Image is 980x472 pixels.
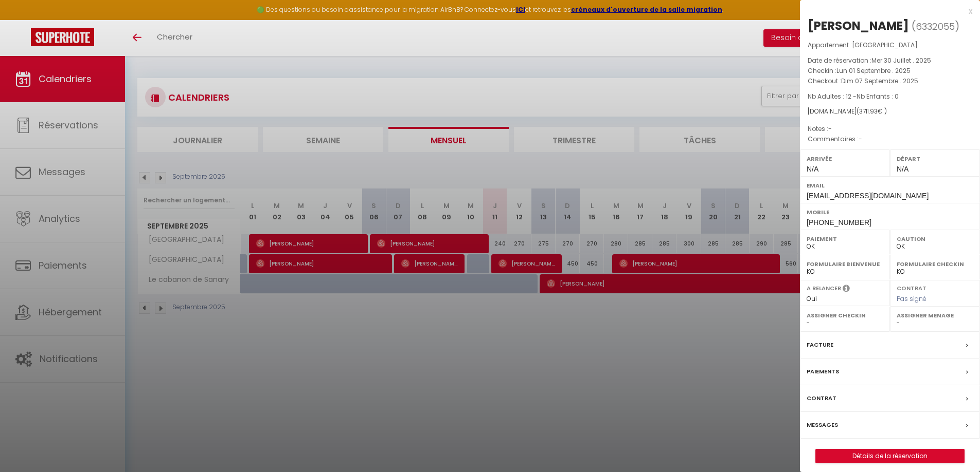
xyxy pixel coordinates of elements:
label: Mobile [807,207,973,217]
label: Email [807,180,973,191]
span: [EMAIL_ADDRESS][DOMAIN_NAME] [807,192,929,200]
span: Lun 01 Septembre . 2025 [836,66,911,75]
span: Pas signé [897,294,926,303]
label: Paiement [807,234,883,244]
p: Checkin : [808,66,972,76]
p: Date de réservation : [808,55,972,66]
label: Départ [897,154,973,164]
span: Dim 07 Septembre . 2025 [841,77,918,85]
span: N/A [807,165,818,173]
p: Commentaires : [808,134,972,144]
span: Nb Enfants : 0 [857,92,899,101]
iframe: Chat [936,426,972,464]
p: Checkout : [808,76,972,86]
label: Messages [807,420,838,430]
span: Mer 30 Juillet . 2025 [871,56,931,65]
label: Formulaire Bienvenue [807,259,883,269]
label: Formulaire Checkin [897,259,973,269]
label: Contrat [897,284,926,291]
p: Notes : [808,124,972,134]
label: Arrivée [807,154,883,164]
label: Assigner Checkin [807,310,883,320]
p: Appartement : [808,40,972,50]
label: Facture [807,339,833,350]
span: - [859,135,862,143]
span: ( ) [912,19,959,33]
label: Assigner Menage [897,310,973,320]
span: [PHONE_NUMBER] [807,218,871,226]
span: [GEOGRAPHIC_DATA] [852,41,918,49]
label: Paiements [807,366,839,377]
i: Sélectionner OUI si vous souhaiter envoyer les séquences de messages post-checkout [843,284,850,295]
span: Nb Adultes : 12 - [808,92,899,101]
div: [DOMAIN_NAME] [808,107,972,117]
div: x [800,5,972,17]
span: N/A [897,165,908,173]
span: - [828,124,832,133]
span: 3711.93 [859,107,878,116]
label: A relancer [807,284,841,293]
span: 6332055 [916,20,955,33]
label: Contrat [807,393,836,404]
a: Détails de la réservation [816,449,964,463]
div: [PERSON_NAME] [808,17,909,34]
span: ( € ) [857,107,887,116]
button: Détails de la réservation [815,449,965,463]
label: Caution [897,234,973,244]
button: Ouvrir le widget de chat LiveChat [8,4,39,35]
